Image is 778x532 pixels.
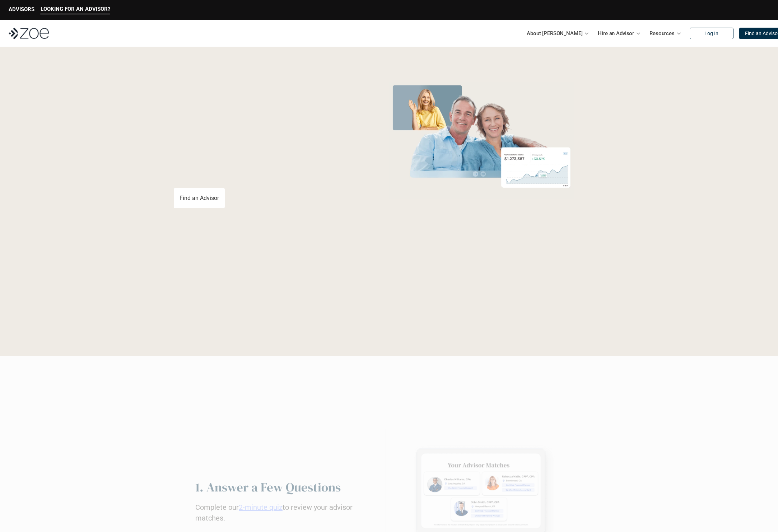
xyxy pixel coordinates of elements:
[195,480,341,495] h2: 1. Answer a Few Questions
[239,503,283,512] a: 2-minute quiz
[174,162,359,179] p: You deserve an advisor you can trust. [PERSON_NAME], hire, and invest with vetted, fiduciary, fin...
[174,103,319,155] span: with a Financial Advisor
[174,79,334,107] span: Grow Your Wealth
[9,6,34,13] p: ADVISORS
[41,6,110,12] p: LOOKING FOR AN ADVISOR?
[174,188,225,208] a: Find an Advisor
[649,28,675,39] p: Resources
[180,195,219,201] p: Find an Advisor
[704,31,718,37] p: Log In
[382,203,581,207] em: The information in the visuals above is for illustrative purposes only and does not represent an ...
[195,502,368,523] h2: Complete our to review your advisor matches.
[17,300,761,321] p: Loremipsum: *DolOrsi Ametconsecte adi Eli Seddoeius tem inc utlaboreet. Dol 3815 MagNaal Enimadmi...
[598,28,634,39] p: Hire an Advisor
[690,28,733,39] a: Log In
[527,28,582,39] p: About [PERSON_NAME]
